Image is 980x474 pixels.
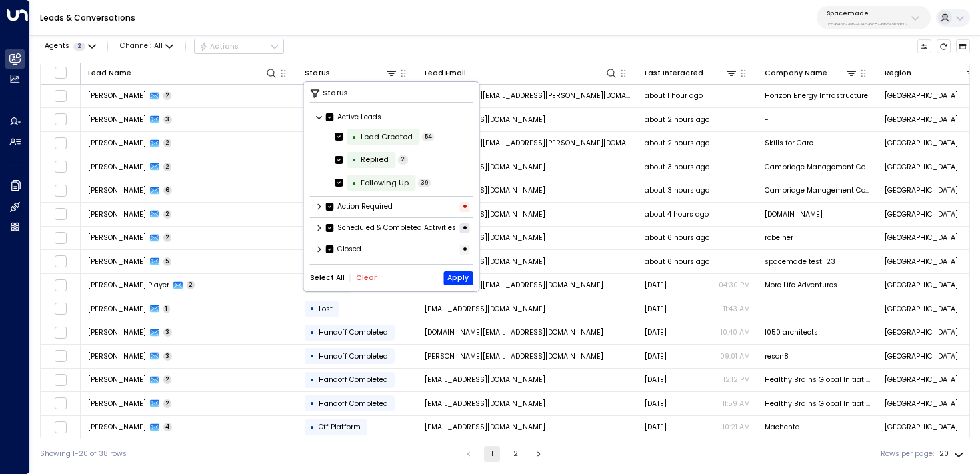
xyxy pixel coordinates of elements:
div: • [352,128,357,146]
div: Last Interacted [645,67,738,79]
span: 3 [163,352,173,361]
button: Clear [356,274,377,282]
span: 4 [163,423,173,431]
button: Agents2 [40,39,99,53]
span: Nicholas Hunt [88,257,146,267]
span: 1 [163,305,171,313]
span: about 2 hours ago [645,115,709,125]
p: 10:40 AM [721,327,750,337]
span: Devon Massey [88,233,146,243]
span: Toggle select row [54,303,67,315]
span: Handoff Completed [319,375,388,385]
span: about 6 hours ago [645,257,709,267]
span: Ellie Holdsworth [88,91,146,101]
label: Scheduled & Completed Activities [326,223,456,233]
span: Refresh [937,39,951,54]
div: Region [885,67,978,79]
div: • [310,324,315,341]
span: London [885,351,958,361]
span: Toggle select row [54,326,67,339]
span: robeiner [765,233,793,243]
span: Horizon Energy Infrastructure [765,91,868,101]
span: Claire Dupont [88,327,146,337]
span: 6 [163,186,173,195]
span: helen.nokes@skillsforcare.org.uk [425,138,630,148]
span: Toggle select row [54,279,67,291]
span: Helen Nokes [88,138,146,148]
div: Company Name [765,67,858,79]
label: Action Required [326,201,393,212]
span: Healthy Brains Global Initiative [765,399,870,409]
span: Leeds [885,304,958,314]
span: London [885,209,958,219]
span: Yesterday [645,280,667,290]
button: Go to page 2 [507,446,523,462]
td: - [757,108,877,131]
button: page 1 [484,446,500,462]
button: Spacemade0d57b456-76f9-434b-bc82-bf954502d602 [817,6,931,29]
span: More Life Adventures [765,280,837,290]
div: Showing 1-20 of 38 rows [40,449,127,459]
span: Toggle select row [54,113,67,126]
p: 12:12 PM [723,375,750,385]
div: Company Name [765,67,827,79]
span: London [885,280,958,290]
span: 21 [398,155,409,165]
span: 5 [163,257,172,266]
span: London [885,422,958,432]
span: about 1 hour ago [645,91,703,101]
span: spacemade test 123 [765,257,835,267]
span: Toggle select row [54,350,67,363]
span: London [885,399,958,409]
p: 04:30 PM [719,280,750,290]
button: Customize [917,39,932,54]
p: 10:21 AM [723,422,750,432]
span: scatapano@cambridgemc.com [425,185,545,195]
div: Status [305,67,330,79]
span: about 2 hours ago [645,138,709,148]
span: Toggle select all [54,66,67,79]
span: London [885,257,958,267]
span: 2 [163,91,172,100]
span: Nick Hunt [88,375,146,385]
div: • [460,223,470,233]
span: Edward Johns [88,422,146,432]
button: Go to next page [531,446,547,462]
span: nickhunt7@gmail.com [425,375,545,385]
span: Sam Clark [88,304,146,314]
label: Closed [326,244,361,255]
span: Toggle select row [54,89,67,102]
span: Handoff Completed [319,351,388,361]
label: Rows per page: [881,449,934,459]
span: All [154,42,163,50]
span: devon@robertaeiner.com [425,233,545,243]
span: Toggle select row [54,373,67,386]
span: gabriel@reson8mgmt.com [425,351,603,361]
span: 2 [163,210,172,219]
span: Toggle select row [54,255,67,268]
span: Handoff Completed [319,327,388,337]
span: 2 [163,139,172,147]
span: Leeds [885,138,958,148]
span: Cambridge Management Consulting [765,162,870,172]
span: nickhunt7@gmail.com [425,399,545,409]
div: • [310,371,315,389]
button: Archived Leads [956,39,971,54]
span: 54 [422,133,435,142]
span: Toggle select row [54,161,67,173]
span: Toggle select row [54,184,67,197]
p: Spacemade [827,9,907,17]
span: 2 [73,43,85,51]
div: Last Interacted [645,67,703,79]
span: London [885,233,958,243]
div: • [310,347,315,365]
span: London [885,162,958,172]
span: riba.org [765,209,823,219]
nav: pagination navigation [460,446,547,462]
span: Off Platform [319,422,361,432]
span: Channel: [116,39,177,53]
button: Select All [310,274,345,282]
div: • [310,300,315,317]
span: 2 [187,281,195,289]
div: Lead Email [425,67,618,79]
